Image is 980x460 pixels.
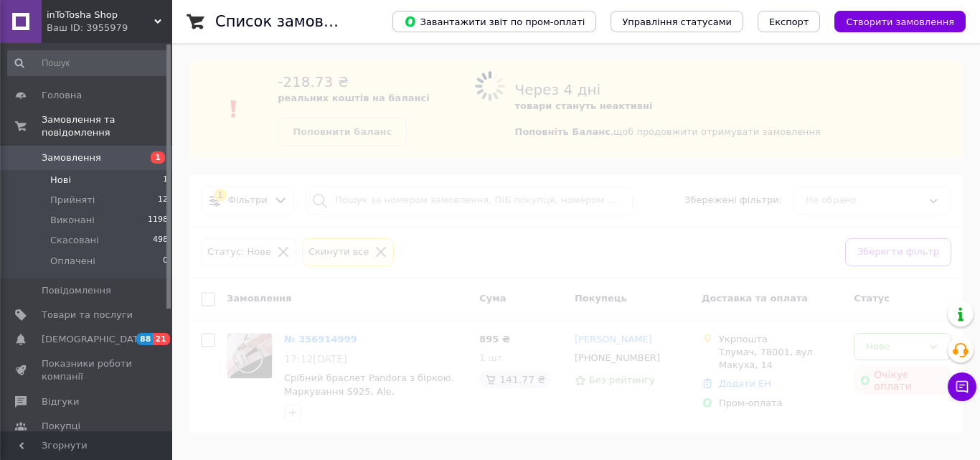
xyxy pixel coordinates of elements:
[47,9,154,22] span: inToTosha Shop
[136,333,153,345] span: 88
[151,151,165,164] span: 1
[148,214,168,227] span: 1198
[163,174,168,187] span: 1
[622,17,732,27] span: Управління статусами
[392,11,596,32] button: Завантажити звіт по пром-оплаті
[153,234,168,247] span: 498
[42,395,79,408] span: Відгуки
[42,151,101,164] span: Замовлення
[42,420,80,433] span: Покупці
[948,372,976,401] button: Чат з покупцем
[163,255,168,268] span: 0
[50,234,99,247] span: Скасовані
[47,22,172,34] div: Ваш ID: 3955979
[50,255,95,268] span: Оплачені
[42,333,148,346] span: [DEMOGRAPHIC_DATA]
[158,194,168,207] span: 12
[215,13,361,30] h1: Список замовлень
[404,15,585,28] span: Завантажити звіт по пром-оплаті
[758,11,821,32] button: Експорт
[50,214,95,227] span: Виконані
[42,357,133,383] span: Показники роботи компанії
[611,11,743,32] button: Управління статусами
[42,113,172,139] span: Замовлення та повідомлення
[846,17,954,27] span: Створити замовлення
[42,284,111,297] span: Повідомлення
[834,11,966,32] button: Створити замовлення
[7,50,169,76] input: Пошук
[153,333,169,345] span: 21
[50,174,71,187] span: Нові
[42,309,133,321] span: Товари та послуги
[820,16,966,27] a: Створити замовлення
[42,89,82,102] span: Головна
[50,194,95,207] span: Прийняті
[769,17,809,27] span: Експорт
